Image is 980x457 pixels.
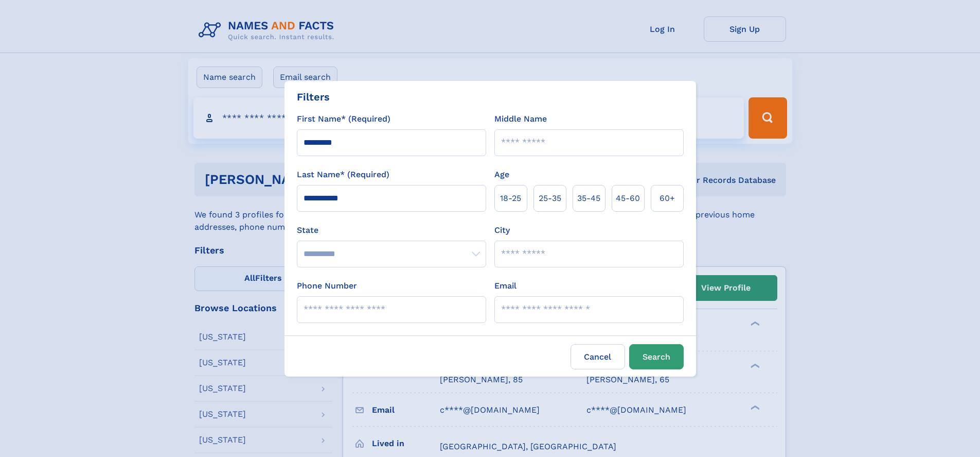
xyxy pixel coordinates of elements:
label: Middle Name [494,113,547,125]
span: 35‑45 [577,192,600,205]
label: City [494,224,510,236]
span: 60+ [660,192,675,205]
label: Cancel [571,344,625,369]
label: Age [494,168,509,181]
label: Phone Number [297,280,357,292]
span: 18‑25 [500,192,521,205]
span: 45‑60 [616,192,640,205]
label: Last Name* (Required) [297,168,389,181]
label: Email [494,280,516,292]
span: 25‑35 [539,192,561,205]
button: Search [629,344,684,369]
label: State [297,224,486,236]
label: First Name* (Required) [297,113,390,125]
div: Filters [297,89,330,105]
